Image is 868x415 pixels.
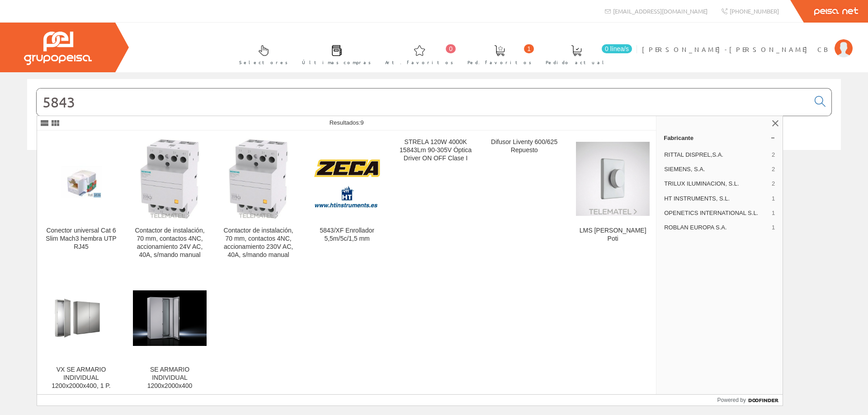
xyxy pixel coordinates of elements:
span: TRILUX ILUMINACION, S.L. [664,180,768,188]
span: 2 [772,151,775,159]
a: Powered by [717,395,783,406]
span: SIEMENS, S.A. [664,165,768,173]
a: LMS Dali Poti LMS [PERSON_NAME] Poti [569,131,657,270]
div: © Grupo Peisa [27,161,841,169]
img: Conector universal Cat 6 Slim Mach3 hembra UTP RJ45 [44,151,118,207]
img: Contactor de instalación, 70 mm, contactos 4NC, accionamiento 24V AC, 40A, s/mando manual [140,138,199,219]
span: Últimas compras [302,58,371,67]
img: Grupo Peisa [24,32,92,65]
img: Contactor de instalación, 70 mm, contactos 4NC, accionamiento 230V AC, 40A, s/mando manual [228,138,288,219]
span: 2 [772,165,775,173]
div: VX SE ARMARIO INDIVIDUAL 1200x2000x400, 1 P. [44,366,118,390]
a: Últimas compras [293,37,376,70]
a: STRELA 120W 4000K 15843Lm 90-305V Óptica Driver ON OFF Clase I [392,131,480,270]
img: LMS Dali Poti [576,142,650,215]
span: 0 línea/s [602,44,632,53]
a: Fabricante [656,131,783,145]
span: 2 [772,180,775,188]
span: [PERSON_NAME]-[PERSON_NAME] CB [642,45,830,54]
img: 5843/XF Enrollador 5,5m/5c/1,5 mm [310,142,384,215]
img: SE ARMARIO INDIVIDUAL 1200x2000x400 [133,290,207,345]
div: Conector universal Cat 6 Slim Mach3 hembra UTP RJ45 [44,227,118,251]
span: ROBLAN EUROPA S.A. [664,224,768,232]
span: 1 [772,224,775,232]
a: Selectores [230,37,292,70]
a: 5843/XF Enrollador 5,5m/5c/1,5 mm 5843/XF Enrollador 5,5m/5c/1,5 mm [303,131,391,270]
span: HT INSTRUMENTS, S.L. [664,195,768,203]
span: Ped. favoritos [467,58,532,67]
span: 9 [360,119,363,126]
span: Art. favoritos [385,58,453,67]
a: Difusor Liventy 600/625 Repuesto [480,131,568,270]
span: 1 [772,195,775,203]
span: OPENETICS INTERNATIONAL S.L. [664,209,768,217]
a: Contactor de instalación, 70 mm, contactos 4NC, accionamiento 24V AC, 40A, s/mando manual Contact... [126,131,214,270]
div: Contactor de instalación, 70 mm, contactos 4NC, accionamiento 230V AC, 40A, s/mando manual [222,227,295,259]
a: 1 Ped. favoritos [458,37,536,70]
div: LMS [PERSON_NAME] Poti [576,227,650,243]
span: RITTAL DISPREL,S.A. [664,151,768,159]
input: Buscar... [37,89,809,116]
div: Contactor de instalación, 70 mm, contactos 4NC, accionamiento 24V AC, 40A, s/mando manual [133,227,207,259]
span: 1 [772,209,775,217]
a: Conector universal Cat 6 Slim Mach3 hembra UTP RJ45 Conector universal Cat 6 Slim Mach3 hembra UT... [37,131,125,270]
a: [PERSON_NAME]-[PERSON_NAME] CB [642,37,853,46]
span: 1 [524,44,534,53]
span: Selectores [239,58,288,67]
span: Pedido actual [546,58,607,67]
a: Contactor de instalación, 70 mm, contactos 4NC, accionamiento 230V AC, 40A, s/mando manual Contac... [214,131,302,270]
span: [EMAIL_ADDRESS][DOMAIN_NAME] [613,7,708,15]
div: 5843/XF Enrollador 5,5m/5c/1,5 mm [310,227,384,243]
span: Powered by [717,396,746,404]
span: Resultados: [330,119,364,126]
div: STRELA 120W 4000K 15843Lm 90-305V Óptica Driver ON OFF Clase I [399,138,472,163]
div: Difusor Liventy 600/625 Repuesto [487,138,561,154]
img: VX SE ARMARIO INDIVIDUAL 1200x2000x400, 1 P. [44,290,118,345]
div: SE ARMARIO INDIVIDUAL 1200x2000x400 [133,366,207,390]
span: 0 [446,44,456,53]
a: VX SE ARMARIO INDIVIDUAL 1200x2000x400, 1 P. VX SE ARMARIO INDIVIDUAL 1200x2000x400, 1 P. [37,270,125,401]
a: SE ARMARIO INDIVIDUAL 1200x2000x400 SE ARMARIO INDIVIDUAL 1200x2000x400 [126,270,214,401]
span: [PHONE_NUMBER] [730,7,779,15]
